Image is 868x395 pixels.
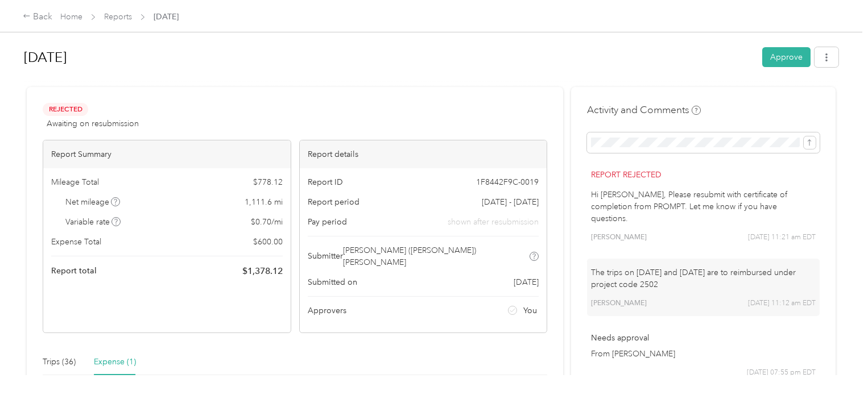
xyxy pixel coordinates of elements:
button: Approve [762,47,811,67]
h1: Jul 2025 [24,44,754,71]
p: Needs approval [591,332,816,344]
span: [DATE] 11:21 am EDT [748,232,816,243]
span: Mileage Total [51,176,99,188]
span: [PERSON_NAME] [591,298,647,309]
span: Net mileage [65,196,121,208]
span: [DATE] 07:55 pm EDT [747,368,816,378]
span: Expense Total [51,236,101,248]
span: Submitter [308,250,343,262]
span: [DATE] [154,11,179,23]
span: [DATE] 11:12 am EDT [748,298,816,309]
span: 1F8442F9C-0019 [476,176,539,188]
p: The trips on [DATE] and [DATE] are to reimbursed under project code 2502 [591,267,816,290]
a: Reports [104,12,132,22]
span: Variable rate [65,216,121,228]
a: Home [60,12,82,22]
p: From [PERSON_NAME] [591,348,816,360]
div: Back [23,10,52,24]
span: [DATE] [514,276,539,288]
span: Pay period [308,216,347,228]
div: Report details [300,140,547,168]
span: $ 0.70 / mi [251,216,283,228]
span: You [523,305,537,317]
span: $ 600.00 [253,236,283,248]
span: [PERSON_NAME] ([PERSON_NAME]) [PERSON_NAME] [343,244,528,268]
span: $ 1,378.12 [242,264,283,278]
span: [DATE] - [DATE] [482,196,539,208]
div: Trips (36) [43,356,76,368]
span: Rejected [43,103,88,116]
span: Awaiting on resubmission [47,118,139,130]
span: Report ID [308,176,343,188]
iframe: Everlance-gr Chat Button Frame [804,331,868,395]
span: 1,111.6 mi [245,196,283,208]
div: Expense (1) [94,356,136,368]
div: Report Summary [43,140,291,168]
span: [PERSON_NAME] [591,232,647,243]
p: Hi [PERSON_NAME], Please resubmit with certificate of completion from PROMPT. Let me know if you ... [591,189,816,224]
span: $ 778.12 [253,176,283,188]
span: Report period [308,196,359,208]
span: Submitted on [308,276,357,288]
p: Report rejected [591,169,816,181]
span: Report total [51,265,97,277]
span: shown after resubmission [448,216,539,228]
span: Approvers [308,305,346,317]
h4: Activity and Comments [587,103,701,117]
